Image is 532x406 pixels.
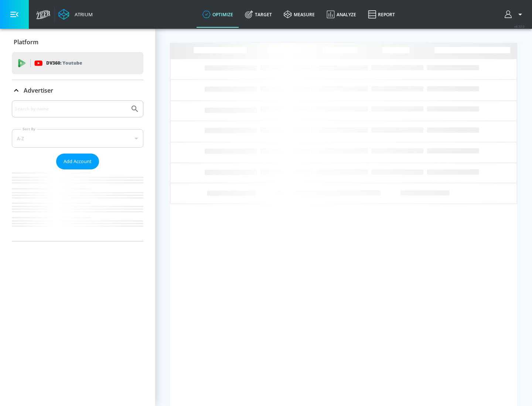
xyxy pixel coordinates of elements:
a: Report [362,1,401,28]
span: v 4.32.0 [514,24,525,28]
div: Advertiser [12,80,143,101]
p: DV360: [46,59,82,67]
div: Atrium [72,11,93,18]
a: Atrium [58,9,93,20]
input: Search by name [15,104,127,114]
button: Add Account [56,154,99,169]
a: Analyze [321,1,362,28]
div: A-Z [12,129,143,148]
p: Platform [14,38,38,46]
p: Advertiser [24,86,53,94]
a: optimize [197,1,239,28]
a: measure [278,1,321,28]
div: Advertiser [12,100,143,241]
nav: list of Advertiser [12,169,143,241]
a: Target [239,1,278,28]
div: DV360: Youtube [12,52,143,74]
label: Sort By [21,127,37,131]
span: Add Account [64,157,92,166]
p: Youtube [62,59,82,67]
div: Platform [12,32,143,52]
